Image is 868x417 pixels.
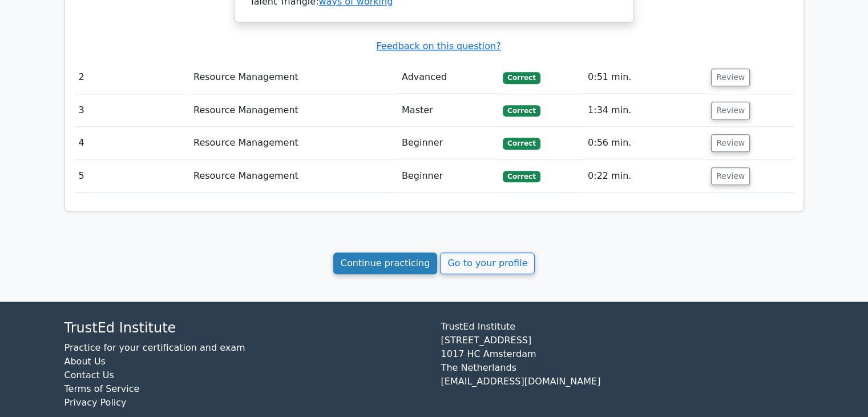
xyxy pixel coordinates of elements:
[503,171,540,182] span: Correct
[376,41,500,51] a: Feedback on this question?
[64,397,127,408] a: Privacy Policy
[397,61,498,94] td: Advanced
[711,102,750,119] button: Review
[583,127,706,159] td: 0:56 min.
[64,356,106,367] a: About Us
[503,105,540,117] span: Correct
[64,342,245,353] a: Practice for your certification and exam
[397,94,498,127] td: Master
[711,167,750,185] button: Review
[74,61,189,94] td: 2
[503,72,540,83] span: Correct
[583,160,706,193] td: 0:22 min.
[397,160,498,193] td: Beginner
[74,94,189,127] td: 3
[64,370,114,380] a: Contact Us
[583,94,706,127] td: 1:34 min.
[64,320,427,336] h4: TrustEd Institute
[583,61,706,94] td: 0:51 min.
[440,252,535,274] a: Go to your profile
[74,160,189,193] td: 5
[74,127,189,159] td: 4
[333,252,438,274] a: Continue practicing
[397,127,498,159] td: Beginner
[189,160,397,193] td: Resource Management
[64,383,140,394] a: Terms of Service
[189,127,397,159] td: Resource Management
[503,138,540,149] span: Correct
[711,69,750,86] button: Review
[189,61,397,94] td: Resource Management
[189,94,397,127] td: Resource Management
[711,134,750,152] button: Review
